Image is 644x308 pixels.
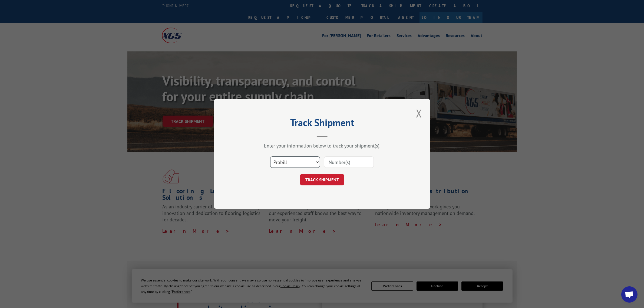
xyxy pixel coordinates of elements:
a: Open chat [621,286,638,303]
button: TRACK SHIPMENT [300,174,344,186]
h2: Track Shipment [241,119,403,129]
button: Close modal [414,106,424,121]
div: Enter your information below to track your shipment(s). [241,143,403,149]
input: Number(s) [324,157,374,168]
